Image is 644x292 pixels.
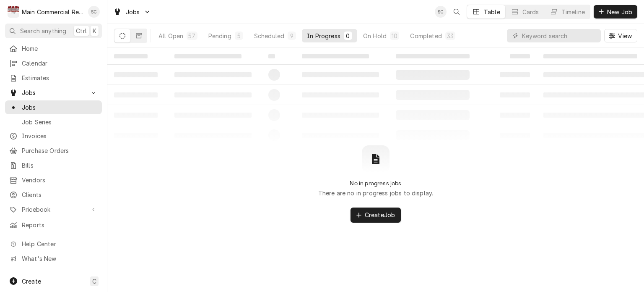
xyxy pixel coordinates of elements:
[110,5,154,19] a: Go to Jobs
[302,54,369,58] span: ‌
[22,118,98,126] span: Job Series
[5,158,102,172] a: Bills
[158,32,183,40] div: All Open
[174,54,241,58] span: ‌
[5,173,102,187] a: Vendors
[410,32,441,40] div: Completed
[435,6,447,18] div: Sharon Campbell's Avatar
[392,32,397,40] div: 10
[22,103,98,112] span: Jobs
[604,29,637,42] button: View
[318,189,434,197] p: There are no in progress jobs to display.
[5,144,102,158] a: Purchase Orders
[22,221,98,229] span: Reports
[447,32,454,40] div: 33
[5,203,102,216] a: Go to Pricebook
[435,6,447,18] div: SC
[22,176,98,184] span: Vendors
[5,218,102,232] a: Reports
[396,54,470,58] span: ‌
[188,32,195,40] div: 57
[8,6,19,18] div: M
[22,161,98,170] span: Bills
[88,6,100,18] div: Sharon Campbell's Avatar
[5,42,102,55] a: Home
[484,8,500,16] div: Table
[22,88,85,97] span: Jobs
[363,32,387,40] div: On Hold
[561,8,585,16] div: Timeline
[22,44,98,53] span: Home
[522,8,539,16] div: Cards
[92,277,96,286] span: C
[5,56,102,70] a: Calendar
[522,29,597,42] input: Keyword search
[363,210,397,219] span: Create Job
[5,237,102,251] a: Go to Help Center
[22,278,41,285] span: Create
[289,32,294,40] div: 9
[22,8,83,16] div: Main Commercial Refrigeration Service
[307,32,340,40] div: In Progress
[268,54,275,58] span: ‌
[114,54,148,58] span: ‌
[126,8,140,16] span: Jobs
[5,86,102,100] a: Go to Jobs
[22,59,98,68] span: Calendar
[236,32,241,40] div: 5
[88,6,100,18] div: SC
[76,26,87,35] span: Ctrl
[93,26,96,35] span: K
[254,32,284,40] div: Scheduled
[22,239,97,248] span: Help Center
[510,54,530,58] span: ‌
[22,190,98,199] span: Clients
[5,188,102,202] a: Clients
[22,205,85,214] span: Pricebook
[5,24,102,38] button: Search anythingCtrlK
[5,100,102,114] a: Jobs
[543,54,637,58] span: ‌
[450,5,463,18] button: Open search
[351,208,401,223] button: CreateJob
[22,132,98,140] span: Invoices
[107,48,644,145] table: In Progress Jobs List Loading
[350,180,401,187] h2: No in progress jobs
[5,115,102,129] a: Job Series
[605,8,634,16] span: New Job
[22,74,98,82] span: Estimates
[5,129,102,143] a: Invoices
[22,254,97,263] span: What's New
[5,252,102,266] a: Go to What's New
[5,71,102,85] a: Estimates
[22,146,98,155] span: Purchase Orders
[616,32,634,40] span: View
[208,32,231,40] div: Pending
[345,32,351,40] div: 0
[8,6,19,18] div: Main Commercial Refrigeration Service's Avatar
[594,5,637,18] button: New Job
[20,26,66,35] span: Search anything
